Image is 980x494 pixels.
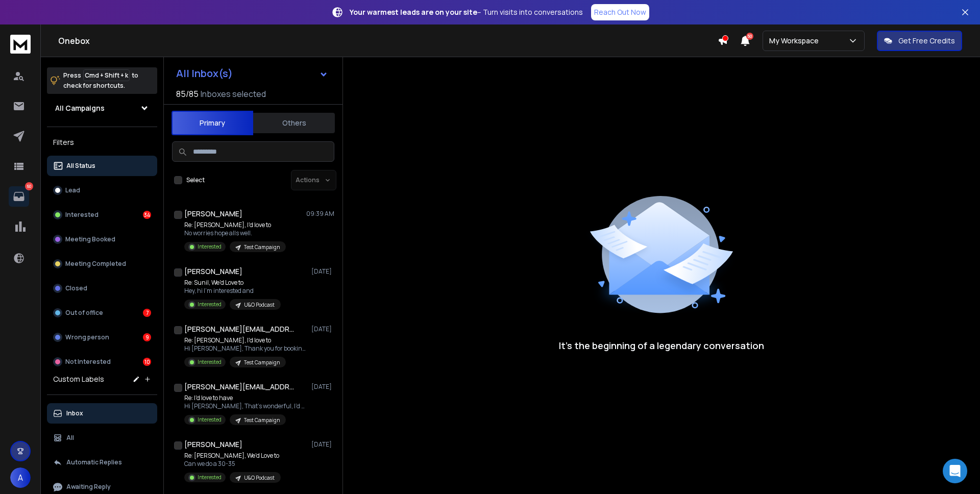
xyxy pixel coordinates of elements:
[47,428,157,448] button: All
[594,7,646,17] p: Reach Out Now
[311,325,334,333] p: [DATE]
[9,186,29,207] a: 60
[184,336,307,344] p: Re: [PERSON_NAME], I'd love to
[10,35,31,54] img: logo
[143,309,151,317] div: 7
[66,162,95,170] p: All Status
[184,287,281,295] p: Hey, hi I’m interested and
[198,243,222,251] p: Interested
[184,460,281,468] p: Can we do a 30-35
[47,254,157,274] button: Meeting Completed
[184,266,242,277] h1: [PERSON_NAME]
[350,7,477,17] strong: Your warmest leads are on your site
[143,211,151,219] div: 34
[591,4,649,20] a: Reach Out Now
[176,68,233,79] h1: All Inbox(s)
[65,260,126,268] p: Meeting Completed
[66,483,111,491] p: Awaiting Reply
[55,103,105,113] h1: All Campaigns
[244,301,275,309] p: U&O Podcast
[47,352,157,372] button: Not Interested10
[184,344,307,353] p: Hi [PERSON_NAME], Thank you for booking,
[47,135,157,150] h3: Filters
[244,243,280,251] p: Test Campaign
[244,359,280,366] p: Test Campaign
[65,211,99,219] p: Interested
[311,440,334,449] p: [DATE]
[184,279,281,287] p: Re: Sunil, We'd Love to
[184,402,307,410] p: Hi [PERSON_NAME], That’s wonderful, I’d be
[143,358,151,366] div: 10
[47,327,157,348] button: Wrong person9
[186,176,205,184] label: Select
[65,186,80,194] p: Lead
[58,35,718,47] h1: Onebox
[25,182,33,190] p: 60
[184,394,307,402] p: Re: I'd love to have
[176,88,199,100] span: 85 / 85
[198,301,222,308] p: Interested
[746,33,753,40] span: 50
[769,36,823,46] p: My Workspace
[66,434,74,442] p: All
[168,63,336,84] button: All Inbox(s)
[311,383,334,391] p: [DATE]
[184,209,242,219] h1: [PERSON_NAME]
[66,458,122,466] p: Automatic Replies
[350,7,583,17] p: – Turn visits into conversations
[184,439,242,450] h1: [PERSON_NAME]
[201,88,266,100] h3: Inboxes selected
[65,333,109,341] p: Wrong person
[53,374,104,384] h3: Custom Labels
[198,474,222,481] p: Interested
[47,156,157,176] button: All Status
[253,112,335,134] button: Others
[184,229,286,237] p: No worries hope alls well.
[47,278,157,299] button: Closed
[63,70,138,91] p: Press to check for shortcuts.
[65,284,87,292] p: Closed
[184,382,297,392] h1: [PERSON_NAME][EMAIL_ADDRESS][DOMAIN_NAME]
[311,267,334,276] p: [DATE]
[10,467,31,488] button: A
[65,235,115,243] p: Meeting Booked
[47,205,157,225] button: Interested34
[898,36,955,46] p: Get Free Credits
[184,452,281,460] p: Re: [PERSON_NAME], We'd Love to
[65,309,103,317] p: Out of office
[47,229,157,250] button: Meeting Booked
[66,409,83,417] p: Inbox
[244,416,280,424] p: Test Campaign
[244,474,275,482] p: U&O Podcast
[83,69,130,81] span: Cmd + Shift + k
[184,324,297,334] h1: [PERSON_NAME][EMAIL_ADDRESS][DOMAIN_NAME]
[184,221,286,229] p: Re: [PERSON_NAME], I'd love to
[65,358,111,366] p: Not Interested
[47,180,157,201] button: Lead
[47,452,157,473] button: Automatic Replies
[47,303,157,323] button: Out of office7
[143,333,151,341] div: 9
[198,358,222,366] p: Interested
[47,403,157,424] button: Inbox
[198,416,222,424] p: Interested
[877,31,962,51] button: Get Free Credits
[47,98,157,118] button: All Campaigns
[559,338,764,353] p: It’s the beginning of a legendary conversation
[171,111,253,135] button: Primary
[306,210,334,218] p: 09:39 AM
[943,459,967,483] div: Open Intercom Messenger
